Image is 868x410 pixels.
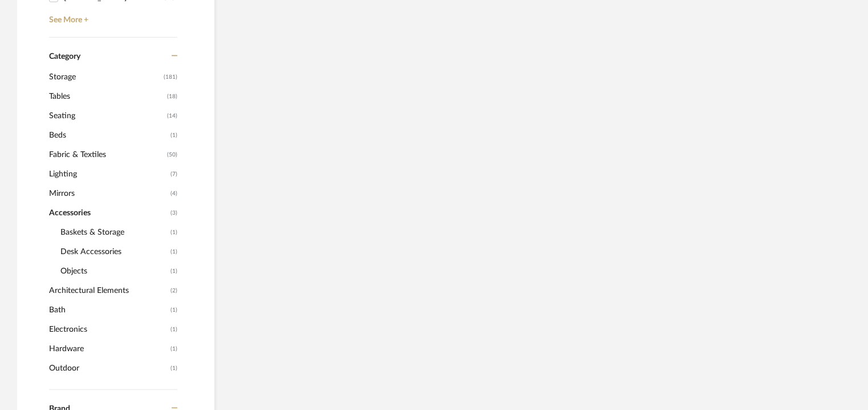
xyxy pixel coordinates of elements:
[171,282,177,300] span: (2)
[171,359,177,377] span: (1)
[171,165,177,183] span: (7)
[49,164,168,184] span: Lighting
[49,106,164,126] span: Seating
[49,126,168,145] span: Beds
[171,223,177,242] span: (1)
[171,340,177,358] span: (1)
[49,67,161,87] span: Storage
[46,7,177,25] a: See More +
[171,301,177,319] span: (1)
[49,87,164,106] span: Tables
[49,281,168,300] span: Architectural Elements
[49,359,168,378] span: Outdoor
[167,87,177,106] span: (18)
[171,184,177,203] span: (4)
[49,145,164,164] span: Fabric & Textiles
[49,300,168,320] span: Bath
[49,184,168,203] span: Mirrors
[171,243,177,261] span: (1)
[49,52,80,62] span: Category
[167,107,177,125] span: (14)
[49,203,168,223] span: Accessories
[49,339,168,359] span: Hardware
[164,68,177,86] span: (181)
[167,146,177,164] span: (50)
[171,262,177,280] span: (1)
[171,320,177,339] span: (1)
[60,242,168,262] span: Desk Accessories
[49,320,168,339] span: Electronics
[171,126,177,144] span: (1)
[171,204,177,222] span: (3)
[60,262,168,281] span: Objects
[60,223,168,242] span: Baskets & Storage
